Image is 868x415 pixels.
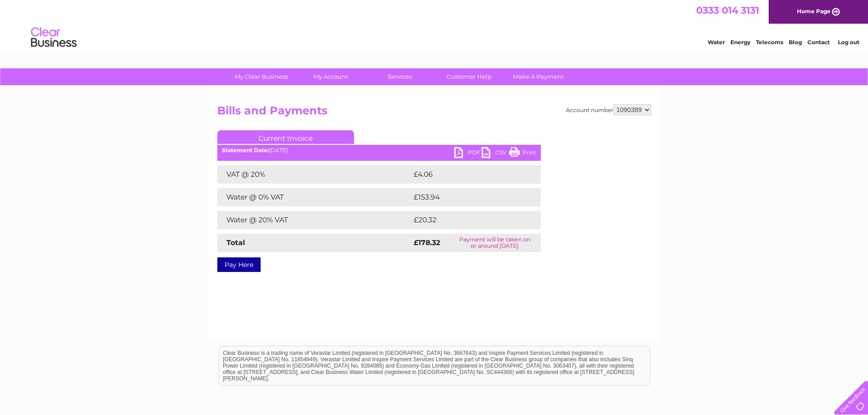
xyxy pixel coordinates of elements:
[431,68,507,85] a: Customer Help
[414,238,440,247] strong: £178.32
[756,39,783,46] a: Telecoms
[838,39,859,46] a: Log out
[789,39,802,46] a: Blog
[411,211,522,229] td: £20.32
[566,104,651,115] div: Account number
[293,68,368,85] a: My Account
[217,211,411,229] td: Water @ 20% VAT
[482,147,509,160] a: CSV
[501,68,576,85] a: Make A Payment
[226,238,245,247] strong: Total
[411,188,524,206] td: £153.94
[217,147,541,154] div: [DATE]
[708,39,725,46] a: Water
[224,68,299,85] a: My Clear Business
[362,68,437,85] a: Services
[509,147,536,160] a: Print
[217,165,411,184] td: VAT @ 20%
[217,188,411,206] td: Water @ 0% VAT
[449,234,540,252] td: Payment will be taken on or around [DATE]
[222,147,269,154] b: Statement Date:
[411,165,520,184] td: £4.06
[217,257,261,272] a: Pay Here
[807,39,830,46] a: Contact
[454,147,482,160] a: PDF
[217,130,354,144] a: Current Invoice
[219,5,650,44] div: Clear Business is a trading name of Verastar Limited (registered in [GEOGRAPHIC_DATA] No. 3667643...
[696,5,759,16] a: 0333 014 3131
[217,104,651,122] h2: Bills and Payments
[730,39,750,46] a: Energy
[31,24,77,51] img: logo.png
